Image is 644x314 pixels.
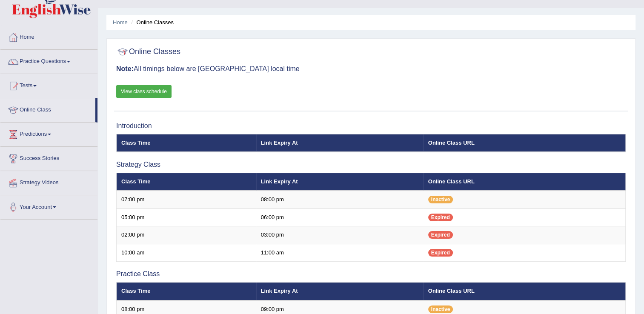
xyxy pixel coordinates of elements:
h3: Strategy Class [116,161,626,168]
th: Link Expiry At [256,173,424,191]
a: Home [113,19,128,26]
span: Inactive [428,305,453,313]
th: Link Expiry At [256,283,424,300]
th: Class Time [117,173,256,191]
td: 03:00 pm [256,226,424,244]
td: 05:00 pm [117,208,256,226]
th: Link Expiry At [256,134,424,152]
th: Online Class URL [424,283,626,300]
a: Predictions [0,123,97,144]
h3: Introduction [116,122,626,130]
h3: All timings below are [GEOGRAPHIC_DATA] local time [116,65,626,73]
a: Your Account [0,195,97,217]
h3: Practice Class [116,270,626,278]
span: Inactive [428,196,453,203]
span: Expired [428,249,453,257]
th: Class Time [117,134,256,152]
li: Online Classes [129,18,174,26]
a: View class schedule [116,85,172,98]
td: 02:00 pm [117,226,256,244]
td: 07:00 pm [117,191,256,208]
td: 06:00 pm [256,208,424,226]
b: Note: [116,65,134,72]
th: Class Time [117,283,256,300]
span: Expired [428,214,453,221]
a: Strategy Videos [0,171,97,192]
a: Online Class [0,98,95,120]
th: Online Class URL [424,173,626,191]
td: 08:00 pm [256,191,424,208]
th: Online Class URL [424,134,626,152]
a: Tests [0,74,97,95]
td: 10:00 am [117,244,256,262]
a: Success Stories [0,147,97,168]
span: Expired [428,231,453,239]
a: Home [0,26,97,47]
h2: Online Classes [116,46,180,58]
td: 11:00 am [256,244,424,262]
a: Practice Questions [0,50,97,71]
